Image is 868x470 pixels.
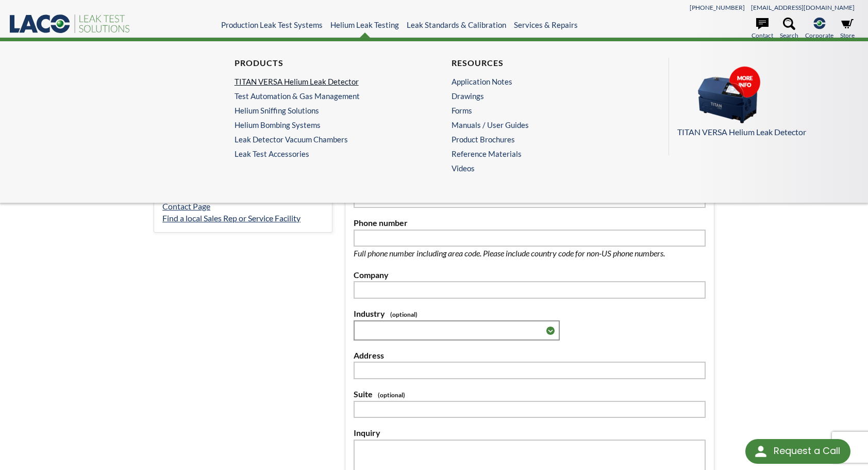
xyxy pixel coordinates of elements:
[354,268,706,282] label: Company
[235,135,412,144] a: Leak Detector Vacuum Chambers
[354,307,706,320] label: Industry
[354,247,699,260] p: Full phone number including area code. Please include country code for non-US phone numbers.
[752,18,773,40] a: Contact
[514,20,578,29] a: Services & Repairs
[780,18,798,40] a: Search
[677,66,851,139] a: TITAN VERSA Helium Leak Detector
[235,120,412,129] a: Helium Bombing Systems
[805,30,833,40] span: Corporate
[452,77,629,86] a: Application Notes
[235,106,412,115] a: Helium Sniffing Solutions
[235,91,412,101] a: Test Automation & Gas Management
[452,120,629,129] a: Manuals / User Guides
[235,77,412,86] a: TITAN VERSA Helium Leak Detector
[452,164,634,173] a: Videos
[753,443,769,460] img: round button
[354,387,706,401] label: Suite
[452,149,629,158] a: Reference Materials
[235,58,412,69] h4: Products
[690,4,745,11] a: [PHONE_NUMBER]
[354,426,706,440] label: Inquiry
[235,149,417,158] a: Leak Test Accessories
[751,4,855,11] a: [EMAIL_ADDRESS][DOMAIN_NAME]
[354,216,706,230] label: Phone number
[677,66,780,124] img: Menu_Pods_TV.png
[840,18,855,40] a: Store
[330,20,399,29] a: Helium Leak Testing
[677,125,851,139] p: TITAN VERSA Helium Leak Detector
[162,213,301,223] a: Find a local Sales Rep or Service Facility
[354,349,706,362] label: Address
[407,20,506,29] a: Leak Standards & Calibration
[774,439,840,463] div: Request a Call
[745,439,850,464] div: Request a Call
[221,20,323,29] a: Production Leak Test Systems
[452,58,629,69] h4: Resources
[452,91,629,101] a: Drawings
[452,106,629,115] a: Forms
[452,135,629,144] a: Product Brochures
[162,201,210,211] a: Contact Page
